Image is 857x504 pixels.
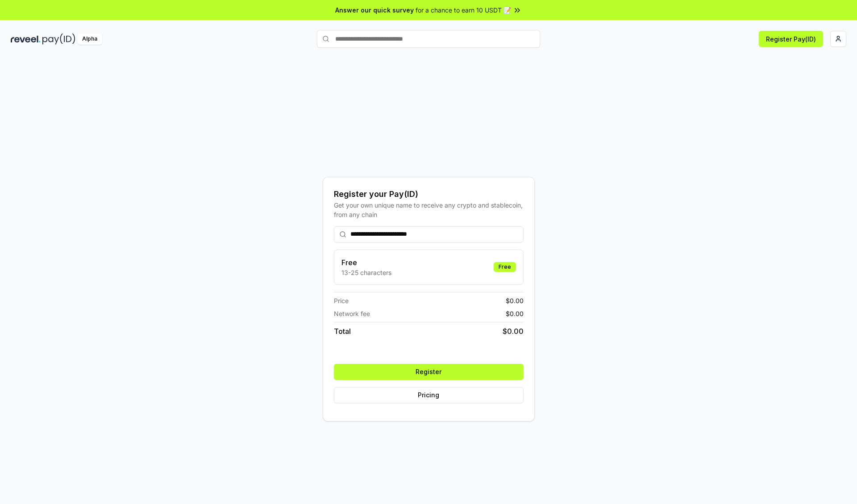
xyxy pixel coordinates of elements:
[334,364,524,380] button: Register
[759,31,823,47] button: Register Pay(ID)
[503,326,524,337] span: $ 0.00
[11,33,41,45] img: reveel_dark
[334,200,524,219] div: Get your own unique name to receive any crypto and stablecoin, from any chain
[334,309,370,318] span: Network fee
[334,387,524,403] button: Pricing
[416,5,511,15] span: for a chance to earn 10 USDT 📝
[506,296,524,305] span: $ 0.00
[341,268,391,277] p: 13-25 characters
[341,257,391,268] h3: Free
[334,326,351,337] span: Total
[42,33,75,45] img: pay_id
[77,33,102,45] div: Alpha
[334,296,349,305] span: Price
[494,262,516,272] div: Free
[506,309,524,318] span: $ 0.00
[335,5,414,15] span: Answer our quick survey
[334,188,524,200] div: Register your Pay(ID)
